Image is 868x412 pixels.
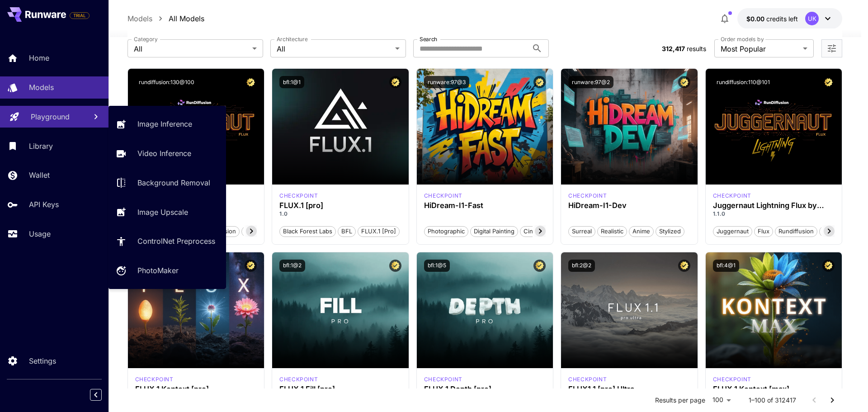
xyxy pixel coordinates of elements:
button: Certified Model – Vetted for best performance and includes a commercial license. [822,260,835,272]
div: fluxpro [279,375,318,384]
p: Wallet [29,170,50,180]
h3: FLUX.1 Kontext [pro] [135,385,257,393]
span: Realistic [598,227,627,236]
span: FLUX.1 [pro] [358,227,399,236]
div: Collapse sidebar [97,387,108,403]
span: Photographic [425,227,468,236]
p: 1.0 [279,210,401,218]
button: Certified Model – Vetted for best performance and includes a commercial license. [678,260,690,272]
p: Library [29,141,53,152]
p: checkpoint [568,375,607,384]
p: Usage [29,228,51,239]
p: Models [29,82,54,93]
h3: FLUX.1 [pro] [279,201,401,210]
div: fluxultra [568,375,607,384]
span: Stylized [656,227,684,236]
p: 1–100 of 312417 [749,396,796,405]
button: runware:97@3 [424,76,469,88]
button: Open more filters [826,43,837,54]
span: TRIAL [70,12,89,19]
button: Certified Model – Vetted for best performance and includes a commercial license. [533,260,546,272]
button: Certified Model – Vetted for best performance and includes a commercial license. [678,76,690,88]
p: Home [29,52,49,63]
button: Go to next page [823,391,841,409]
button: Certified Model – Vetted for best performance and includes a commercial license. [245,76,257,88]
span: juggernaut [713,227,752,236]
p: checkpoint [713,375,751,384]
p: checkpoint [568,192,607,200]
span: Most Popular [721,43,799,54]
button: bfl:1@2 [279,260,305,272]
button: bfl:2@2 [568,260,595,272]
span: Add your payment card to enable full platform functionality. [70,10,90,21]
span: Digital Painting [471,227,518,236]
p: All Models [169,13,204,24]
div: HiDream Fast [424,192,462,200]
p: Results per page [655,396,705,405]
h3: FLUX.1 Kontext [max] [713,385,835,393]
a: Image Inference [108,113,226,135]
button: runware:97@2 [568,76,613,88]
label: Category [134,35,158,43]
button: bfl:1@5 [424,260,450,272]
div: FLUX.1 Kontext [max] [713,375,751,384]
label: Architecture [277,35,307,43]
p: checkpoint [279,192,318,200]
p: Image Upscale [137,207,188,218]
span: 312,417 [662,45,685,52]
label: Search [420,35,437,43]
div: HiDream Dev [568,192,607,200]
a: Video Inference [108,142,226,165]
nav: breadcrumb [127,13,204,24]
p: API Keys [29,199,59,210]
p: checkpoint [279,375,318,384]
h3: FLUX.1 Depth [pro] [424,385,546,393]
span: rundiffusion [775,227,817,236]
button: Collapse sidebar [90,389,102,401]
p: checkpoint [424,192,462,200]
span: Cinematic [520,227,554,236]
h3: FLUX1.1 [pro] Ultra [568,385,690,393]
span: schnell [820,227,846,236]
p: ControlNet Preprocess [137,236,215,246]
div: FLUX.1 Kontext [pro] [135,375,174,384]
span: $0.00 [746,15,766,23]
h3: HiDream-I1-Dev [568,201,690,210]
h3: Juggernaut Lightning Flux by RunDiffusion [713,201,835,210]
div: UK [805,12,819,25]
span: Surreal [569,227,595,236]
p: Settings [29,355,56,366]
p: checkpoint [424,375,462,384]
p: checkpoint [713,192,751,200]
p: checkpoint [135,375,174,384]
span: credits left [766,15,798,23]
button: rundiffusion:130@100 [135,76,198,88]
button: bfl:1@1 [279,76,304,88]
p: Playground [31,111,70,122]
label: Order models by [721,35,764,43]
p: Background Removal [137,177,210,188]
button: Certified Model – Vetted for best performance and includes a commercial license. [389,76,401,88]
button: $0.00 [737,8,842,29]
div: fluxpro [424,375,462,384]
button: Certified Model – Vetted for best performance and includes a commercial license. [389,260,401,272]
h3: FLUX.1 Fill [pro] [279,385,401,393]
div: 100 [709,393,734,407]
button: Certified Model – Vetted for best performance and includes a commercial license. [245,260,257,272]
p: Models [127,13,152,24]
div: fluxpro [279,192,318,200]
button: bfl:4@1 [713,260,739,272]
span: All [277,43,392,54]
h3: HiDream-I1-Fast [424,201,546,210]
a: ControlNet Preprocess [108,230,226,252]
span: Anime [629,227,653,236]
p: Image Inference [137,118,192,129]
button: Certified Model – Vetted for best performance and includes a commercial license. [822,76,835,88]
